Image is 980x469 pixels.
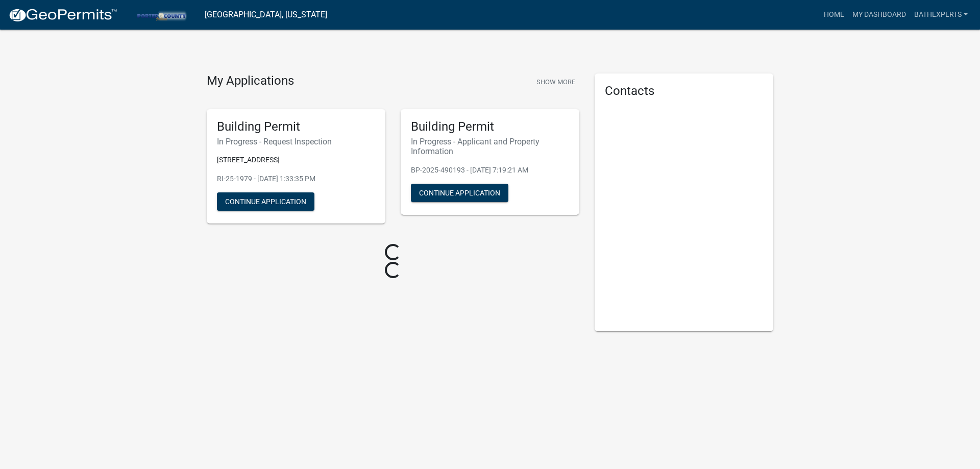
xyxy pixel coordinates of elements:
[217,192,314,211] button: Continue Application
[217,174,375,184] p: RI-25-1979 - [DATE] 1:33:35 PM
[411,165,569,176] p: BP-2025-490193 - [DATE] 7:19:21 AM
[205,6,327,23] a: [GEOGRAPHIC_DATA], [US_STATE]
[605,84,763,98] h5: Contacts
[820,5,848,24] a: Home
[217,119,375,134] h5: Building Permit
[910,5,972,24] a: BathExperts
[411,119,569,134] h5: Building Permit
[217,137,375,146] h6: In Progress - Request Inspection
[411,137,569,156] h6: In Progress - Applicant and Property Information
[848,5,910,24] a: My Dashboard
[207,73,294,89] h4: My Applications
[532,73,579,90] button: Show More
[411,184,508,202] button: Continue Application
[217,155,375,165] p: [STREET_ADDRESS]
[126,8,197,21] img: Porter County, Indiana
